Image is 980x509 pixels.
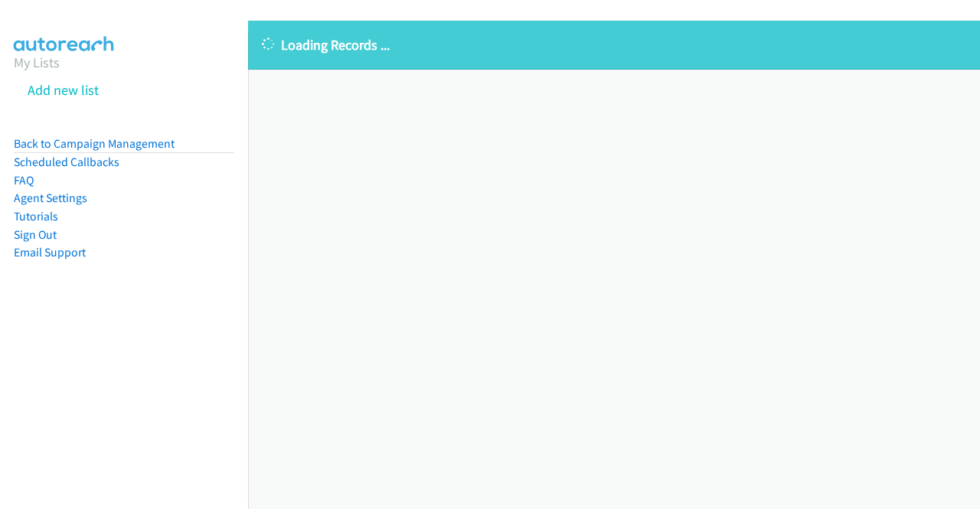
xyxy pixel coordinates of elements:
a: Scheduled Callbacks [14,155,119,169]
a: Add new list [28,81,99,99]
a: Email Support [14,245,86,259]
p: Loading Records ... [262,34,966,55]
a: My Lists [14,54,60,71]
a: Tutorials [14,209,58,224]
a: FAQ [14,173,34,188]
a: Sign Out [14,227,57,242]
a: Agent Settings [14,191,87,205]
a: Back to Campaign Management [14,136,175,151]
